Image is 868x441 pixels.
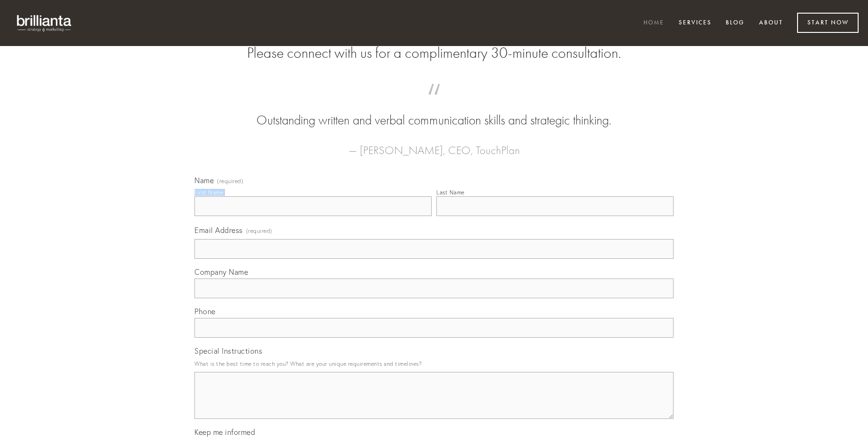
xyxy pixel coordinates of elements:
[194,44,674,62] h2: Please connect with us for a complimentary 30-minute consultation.
[673,15,718,31] a: Services
[194,189,223,196] div: First Name
[194,427,255,437] span: Keep me informed
[9,9,80,37] img: brillianta - research, strategy, marketing
[637,15,670,31] a: Home
[194,357,674,370] p: What is the best time to reach you? What are your unique requirements and timelines?
[720,15,751,31] a: Blog
[194,307,216,316] span: Phone
[436,189,465,196] div: Last Name
[217,178,243,184] span: (required)
[246,224,272,237] span: (required)
[753,15,789,31] a: About
[209,93,659,111] span: “
[797,13,859,33] a: Start Now
[194,225,243,235] span: Email Address
[194,267,248,277] span: Company Name
[209,93,659,130] blockquote: Outstanding written and verbal communication skills and strategic thinking.
[209,130,659,160] figcaption: — [PERSON_NAME], CEO, TouchPlan
[194,346,262,356] span: Special Instructions
[194,176,214,185] span: Name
